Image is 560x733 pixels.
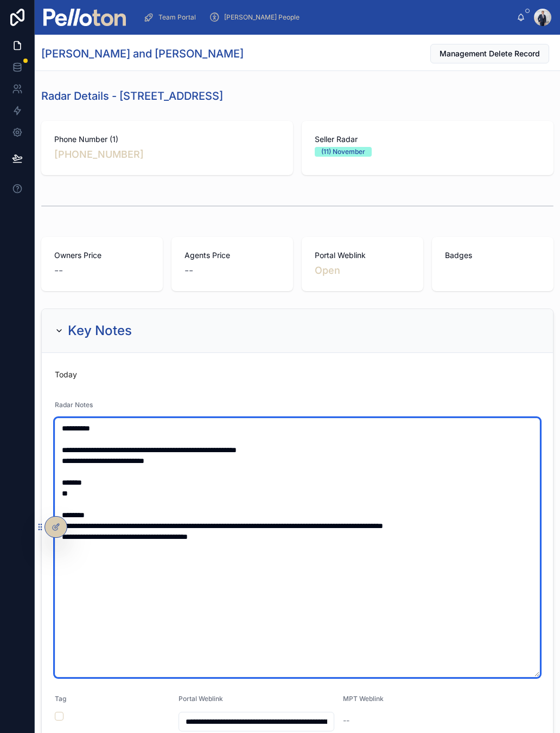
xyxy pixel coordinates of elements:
[430,44,549,63] button: Management Delete Record
[55,369,77,380] p: Today
[43,9,126,26] img: App logo
[68,322,132,339] h2: Key Notes
[55,695,66,703] span: Tag
[158,13,196,22] span: Team Portal
[41,88,223,104] h1: Radar Details - [STREET_ADDRESS]
[315,250,410,261] span: Portal Weblink
[321,147,365,157] div: (11) November
[179,695,223,703] span: Portal Weblink
[54,147,144,162] a: [PHONE_NUMBER]
[206,8,307,27] a: [PERSON_NAME] People
[184,250,280,261] span: Agents Price
[54,263,63,278] span: --
[224,13,300,22] span: [PERSON_NAME] People
[54,250,150,261] span: Owners Price
[55,401,93,409] span: Radar Notes
[315,265,340,276] a: Open
[135,5,517,29] div: scrollable content
[343,695,384,703] span: MPT Weblink
[41,46,244,61] h1: [PERSON_NAME] and [PERSON_NAME]
[184,263,193,278] span: --
[440,48,540,59] span: Management Delete Record
[315,134,540,145] span: Seller Radar
[54,134,280,145] span: Phone Number (1)
[140,8,203,27] a: Team Portal
[445,250,540,261] span: Badges
[343,715,349,726] span: --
